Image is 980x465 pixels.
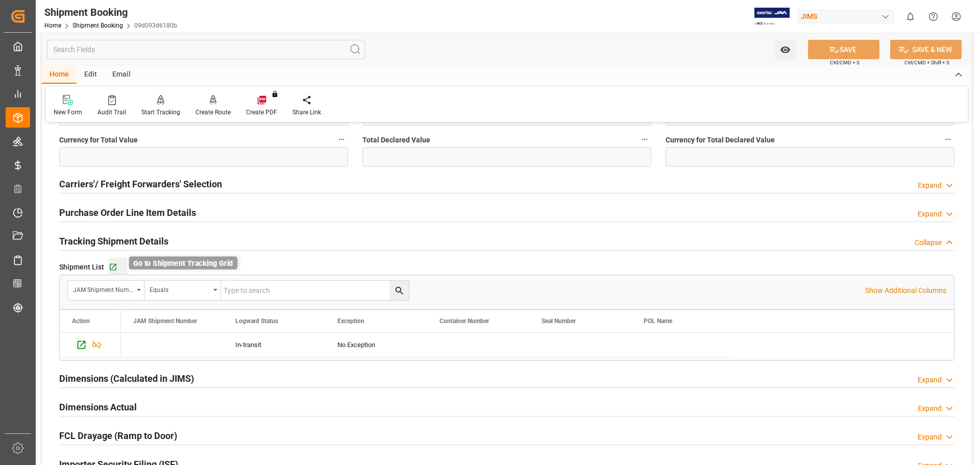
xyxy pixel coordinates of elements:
[899,5,922,28] button: show 0 new notifications
[59,206,196,219] h2: Purchase Order Line Item Details
[97,108,126,117] div: Audit Trail
[72,317,90,325] div: Action
[638,133,651,146] button: Total Declared Value
[109,258,127,276] button: Go to Shipment Tracking Grid
[105,66,138,84] div: Email
[918,180,942,191] div: Expand
[890,40,962,59] button: SAVE & NEW
[59,234,168,248] h2: Tracking Shipment Details
[922,5,945,28] button: Help Center
[915,237,942,248] div: Collapse
[941,133,954,146] button: Currency for Total Declared Value
[144,281,221,300] button: open menu
[865,285,946,296] p: Show Additional Columns
[44,22,61,29] a: Home
[59,429,177,443] h2: FCL Drayage (Ramp to Door)
[337,333,415,357] div: No Exception
[77,66,105,84] div: Edit
[439,317,489,325] span: Container Number
[150,283,210,295] div: Equals
[59,400,137,414] h2: Dimensions Actual
[129,257,237,270] div: Go to Shipment Tracking Grid
[60,333,121,357] div: Press SPACE to select this row.
[59,177,222,191] h2: Carriers'/ Freight Forwarders' Selection
[797,9,895,24] div: JIMS
[42,66,77,84] div: Home
[389,281,409,300] button: search button
[754,8,790,26] img: Exertis%20JAM%20-%20Email%20Logo.jpg_1722504956.jpg
[292,108,321,117] div: Share Link
[195,108,231,117] div: Create Route
[918,403,942,414] div: Expand
[362,135,430,145] span: Total Declared Value
[68,281,144,300] button: open menu
[335,133,348,146] button: Currency for Total Value
[44,5,177,20] div: Shipment Booking
[918,375,942,385] div: Expand
[54,108,82,117] div: New Form
[235,317,278,325] span: Logward Status
[59,372,194,385] h2: Dimensions (Calculated in JIMS)
[235,333,313,357] div: In-transit
[918,209,942,219] div: Expand
[666,135,775,145] span: Currency for Total Declared Value
[59,135,138,145] span: Currency for Total Value
[808,40,879,59] button: SAVE
[775,40,796,59] button: open menu
[644,317,672,325] span: POL Name
[121,333,733,357] div: Press SPACE to select this row.
[797,7,899,26] button: JIMS
[337,317,364,325] span: Exception
[59,262,104,273] span: Shipment List
[133,317,197,325] span: JAM Shipment Number
[73,283,133,295] div: JAM Shipment Number
[830,59,860,66] span: Ctrl/CMD + S
[47,40,365,59] input: Search Fields
[141,108,180,117] div: Start Tracking
[221,281,409,300] input: Type to search
[918,432,942,443] div: Expand
[542,317,576,325] span: Seal Number
[72,22,123,29] a: Shipment Booking
[904,59,949,66] span: Ctrl/CMD + Shift + S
